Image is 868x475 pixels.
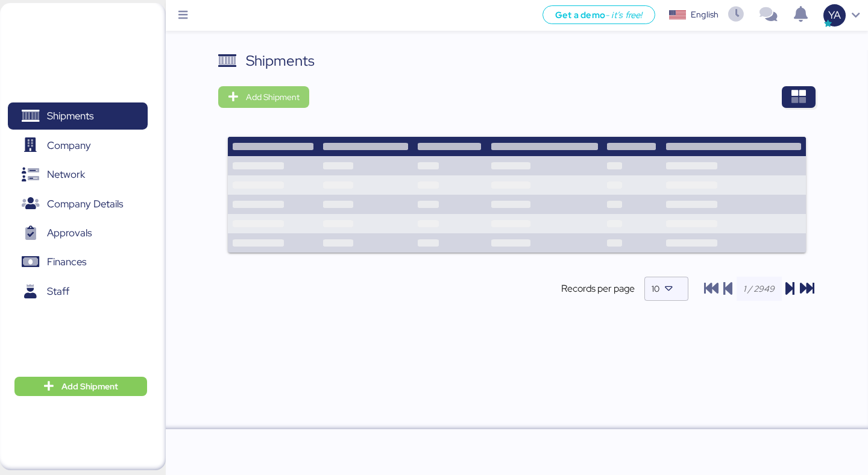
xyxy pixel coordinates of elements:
span: 10 [652,283,659,294]
span: YA [828,7,841,23]
a: Network [8,161,148,189]
span: Records per page [561,282,635,296]
span: Finances [47,253,86,271]
a: Company Details [8,190,148,218]
span: Company [47,137,91,154]
a: Shipments [8,102,148,130]
div: English [691,8,719,21]
a: Staff [8,278,148,306]
span: Company Details [47,195,123,213]
a: Finances [8,248,148,276]
button: Add Shipment [14,377,147,396]
button: Add Shipment [218,86,309,108]
div: Shipments [246,50,315,72]
button: Menu [173,5,193,26]
span: Shipments [47,107,93,125]
a: Company [8,131,148,159]
a: Approvals [8,219,148,247]
span: Staff [47,283,69,300]
input: 1 / 2949 [737,277,782,301]
span: Network [47,166,85,183]
span: Approvals [47,224,92,242]
span: Add Shipment [61,379,118,394]
span: Add Shipment [246,90,300,104]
